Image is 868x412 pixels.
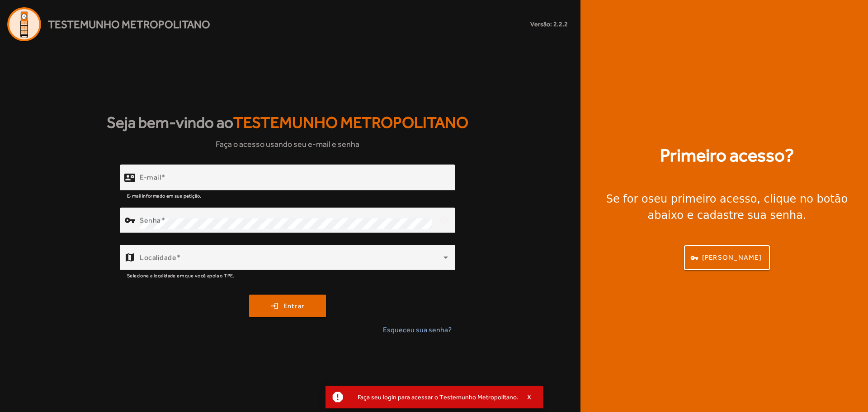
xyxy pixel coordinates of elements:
[140,173,161,182] mat-label: E-mail
[331,390,344,404] mat-icon: report
[127,190,202,200] mat-hint: E-mail informado em sua petição.
[249,295,326,317] button: Entrar
[124,172,135,183] mat-icon: contact_mail
[434,209,455,231] mat-icon: visibility_off
[383,325,452,335] span: Esqueceu sua senha?
[591,191,863,223] div: Se for o , clique no botão abaixo e cadastre sua senha.
[660,142,794,169] strong: Primeiro acesso?
[216,138,359,150] span: Faça o acesso usando seu e-mail e senha
[527,393,532,401] span: X
[140,216,161,225] mat-label: Senha
[648,193,757,205] strong: seu primeiro acesso
[519,393,541,401] button: X
[127,270,235,280] mat-hint: Selecione a localidade em que você apoia o TPE.
[702,252,762,263] span: [PERSON_NAME]
[124,252,135,263] mat-icon: map
[684,245,770,270] button: [PERSON_NAME]
[283,301,305,311] span: Entrar
[48,16,210,33] span: Testemunho Metropolitano
[124,215,135,226] mat-icon: vpn_key
[350,391,519,403] div: Faça seu login para acessar o Testemunho Metropolitano.
[107,111,468,135] strong: Seja bem-vindo ao
[530,19,568,29] small: Versão: 2.2.2
[140,253,176,262] mat-label: Localidade
[7,7,41,41] img: Logo Agenda
[233,113,468,131] span: Testemunho Metropolitano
